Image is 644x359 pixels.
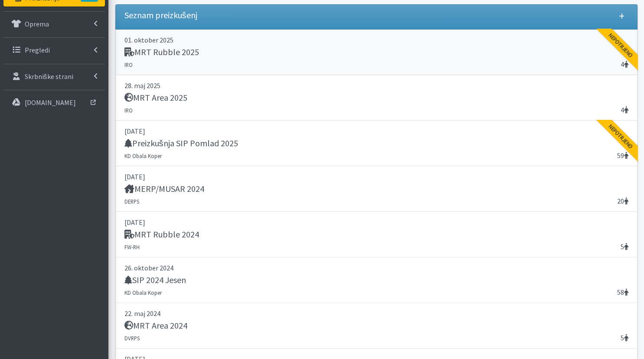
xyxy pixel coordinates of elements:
p: [DATE] [124,171,628,182]
h5: MERP/MUSAR 2024 [124,184,204,194]
h5: MRT Area 2025 [124,92,187,103]
span: 20 [617,196,628,206]
a: [DATE] Preizkušnja SIP Pomlad 2025 59 KD Obala Koper Nepotrjeno [115,121,637,166]
span: 58 [617,287,628,297]
span: 5 [621,333,628,343]
small: KD Obala Koper [124,289,162,296]
a: [DATE] MERP/MUSAR 2024 20 DERPS [115,166,637,212]
h5: Preizkušnja SIP Pomlad 2025 [124,138,238,148]
p: Oprema [25,20,49,28]
a: [DOMAIN_NAME] [3,94,105,111]
p: 28. maj 2025 [124,80,628,91]
small: IRO [124,107,133,114]
a: 22. maj 2024 MRT Area 2024 5 DVRPS [115,303,637,349]
a: Oprema [3,15,105,33]
small: KD Obala Koper [124,152,162,159]
p: Pregledi [25,46,50,54]
p: 01. oktober 2025 [124,35,628,45]
a: Pregledi [3,41,105,59]
p: Skrbniške strani [25,72,73,81]
small: FW-RH [124,244,140,250]
a: 28. maj 2025 MRT Area 2025 4 IRO [115,75,637,121]
a: Skrbniške strani [3,68,105,85]
h5: MRT Area 2024 [124,320,187,331]
p: 22. maj 2024 [124,308,628,319]
span: 5 [621,241,628,252]
p: [DATE] [124,126,628,136]
p: [DATE] [124,217,628,227]
h5: MRT Rubble 2025 [124,47,199,57]
small: IRO [124,61,133,68]
a: 26. oktober 2024 SIP 2024 Jesen 58 KD Obala Koper [115,257,637,303]
a: [DATE] MRT Rubble 2024 5 FW-RH [115,212,637,257]
p: 26. oktober 2024 [124,263,628,273]
h5: Seznam preizkušenj [124,10,197,20]
small: DVRPS [124,335,140,342]
p: [DOMAIN_NAME] [25,98,76,107]
small: DERPS [124,198,139,205]
h5: SIP 2024 Jesen [124,275,186,285]
span: 4 [621,105,628,115]
h5: MRT Rubble 2024 [124,229,199,240]
a: 01. oktober 2025 MRT Rubble 2025 4 IRO Nepotrjeno [115,30,637,75]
